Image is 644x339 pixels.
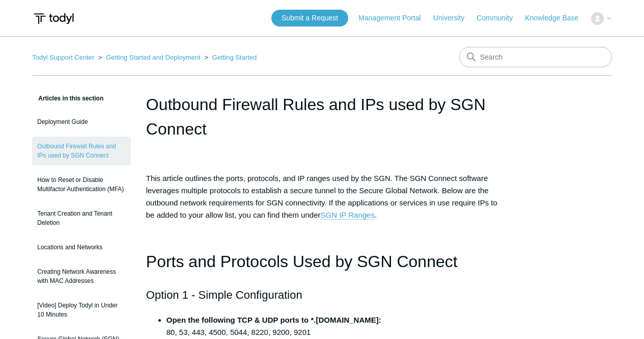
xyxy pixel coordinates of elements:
a: University [433,13,474,23]
li: Getting Started and Deployment [96,54,203,61]
span: Articles in this section [32,95,103,102]
a: Getting Started [212,54,257,61]
a: Submit a Request [271,10,348,27]
a: SGN IP Ranges [321,211,375,220]
a: Deployment Guide [32,112,131,132]
li: Getting Started [203,54,257,61]
a: [Video] Deploy Todyl in Under 10 Minutes [32,296,131,324]
a: Todyl Support Center [32,54,94,61]
a: Locations and Networks [32,238,131,257]
h1: Ports and Protocols Used by SGN Connect [146,249,498,275]
a: Community [477,13,523,23]
strong: Open the following TCP & UDP ports to *.[DOMAIN_NAME]: [166,316,381,324]
input: Search [459,47,612,67]
a: Getting Started and Deployment [106,54,201,61]
a: Management Portal [358,13,431,23]
a: How to Reset or Disable Multifactor Authentication (MFA) [32,170,131,199]
a: Creating Network Awareness with MAC Addresses [32,262,131,291]
span: This article outlines the ports, protocols, and IP ranges used by the SGN. The SGN Connect softwa... [146,174,497,220]
img: Todyl Support Center Help Center home page [32,9,75,28]
a: Knowledge Base [525,13,589,23]
li: 80, 53, 443, 4500, 5044, 8220, 9200, 9201 [166,314,498,338]
h1: Outbound Firewall Rules and IPs used by SGN Connect [146,92,498,141]
li: Todyl Support Center [32,54,96,61]
h2: Option 1 - Simple Configuration [146,286,498,304]
a: Outbound Firewall Rules and IPs used by SGN Connect [32,137,131,165]
a: Tenant Creation and Tenant Deletion [32,204,131,232]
